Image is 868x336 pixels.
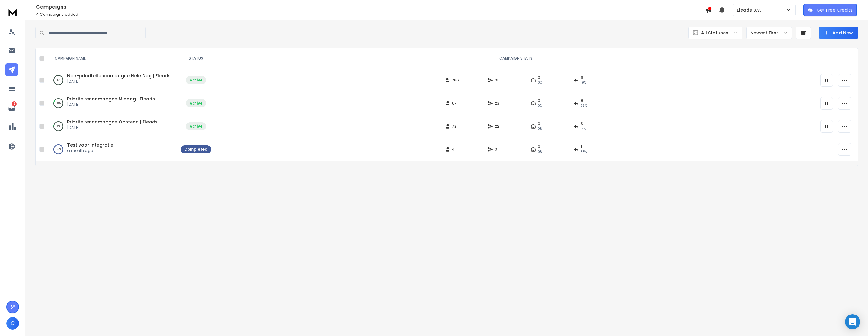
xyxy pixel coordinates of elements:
[495,124,501,129] span: 22
[538,80,542,85] span: 0%
[67,96,155,102] a: Prioriteitencampagne Middag | Eleads
[452,78,459,83] span: 266
[737,7,764,13] p: Eleads B.V.
[12,101,17,106] p: 2
[538,126,542,131] span: 0%
[495,101,501,106] span: 23
[538,75,540,80] span: 0
[47,138,177,161] td: 100%Test voor Integratiea month ago
[67,79,171,84] p: [DATE]
[6,317,19,330] button: C
[495,78,501,83] span: 31
[47,69,177,92] td: 1%Non-prioriteitencampagne Hele Dag | Eleads[DATE]
[581,98,583,103] span: 8
[67,73,171,79] a: Non-prioriteitencampagne Hele Dag | Eleads
[819,27,858,39] button: Add New
[581,149,587,154] span: 33 %
[215,48,817,69] th: CAMPAIGN STATS
[5,101,18,114] a: 2
[746,27,792,39] button: Newest First
[36,12,39,17] span: 4
[581,144,582,149] span: 1
[190,101,202,106] div: Active
[538,121,540,126] span: 0
[67,119,158,125] a: Prioriteitencampagne Ochtend | Eleads
[845,314,860,329] div: Open Intercom Messenger
[36,12,705,17] p: Campaigns added
[36,3,705,11] h1: Campaigns
[67,148,113,153] p: a month ago
[6,6,19,18] img: logo
[57,123,60,129] p: 4 %
[538,103,542,108] span: 0%
[177,48,215,69] th: STATUS
[581,126,586,131] span: 14 %
[67,142,113,148] a: Test voor Integratie
[817,7,853,13] p: Get Free Credits
[581,75,583,80] span: 6
[538,144,540,149] span: 0
[184,147,208,152] div: Completed
[581,121,583,126] span: 3
[57,77,60,83] p: 1 %
[67,125,158,130] p: [DATE]
[190,124,202,129] div: Active
[495,147,501,152] span: 3
[67,102,155,107] p: [DATE]
[538,98,540,103] span: 0
[581,103,587,108] span: 35 %
[56,100,61,106] p: 10 %
[452,147,458,152] span: 4
[452,101,458,106] span: 67
[803,4,857,16] button: Get Free Credits
[47,48,177,69] th: CAMPAIGN NAME
[581,80,586,85] span: 19 %
[47,115,177,138] td: 4%Prioriteitencampagne Ochtend | Eleads[DATE]
[452,124,458,129] span: 72
[701,30,728,36] p: All Statuses
[56,146,61,153] p: 100 %
[538,149,542,154] span: 0%
[47,92,177,115] td: 10%Prioriteitencampagne Middag | Eleads[DATE]
[190,78,202,83] div: Active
